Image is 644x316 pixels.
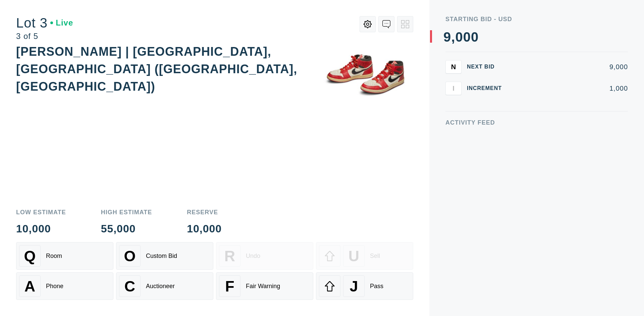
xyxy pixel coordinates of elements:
[116,242,213,270] button: OCustom Bid
[187,223,222,234] div: 10,000
[224,247,235,265] span: R
[24,247,36,265] span: Q
[348,247,359,265] span: U
[445,82,462,95] button: I
[16,272,113,300] button: APhone
[124,247,136,265] span: O
[46,253,62,260] div: Room
[146,253,177,260] div: Custom Bid
[316,242,413,270] button: USell
[24,278,35,295] span: A
[445,16,628,22] div: Starting Bid - USD
[16,16,73,30] div: Lot 3
[452,84,454,92] span: I
[225,278,234,295] span: F
[513,63,628,70] div: 9,000
[370,283,383,290] div: Pass
[216,272,313,300] button: FFair Warning
[101,209,152,215] div: High Estimate
[16,45,297,93] div: [PERSON_NAME] | [GEOGRAPHIC_DATA], [GEOGRAPHIC_DATA] ([GEOGRAPHIC_DATA], [GEOGRAPHIC_DATA])
[246,283,280,290] div: Fair Warning
[16,32,73,40] div: 3 of 5
[50,19,73,27] div: Live
[16,223,66,234] div: 10,000
[445,120,628,126] div: Activity Feed
[124,278,135,295] span: C
[467,64,507,70] div: Next Bid
[513,85,628,92] div: 1,000
[451,63,456,71] span: N
[187,209,222,215] div: Reserve
[101,223,152,234] div: 55,000
[455,30,463,44] div: 0
[216,242,313,270] button: RUndo
[46,283,63,290] div: Phone
[350,278,358,295] span: J
[246,253,260,260] div: Undo
[146,283,175,290] div: Auctioneer
[16,242,113,270] button: QRoom
[443,30,451,44] div: 9
[116,272,213,300] button: CAuctioneer
[316,272,413,300] button: JPass
[471,30,479,44] div: 0
[16,209,66,215] div: Low Estimate
[451,30,455,165] div: ,
[445,60,462,74] button: N
[370,253,380,260] div: Sell
[467,86,507,91] div: Increment
[463,30,471,44] div: 0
